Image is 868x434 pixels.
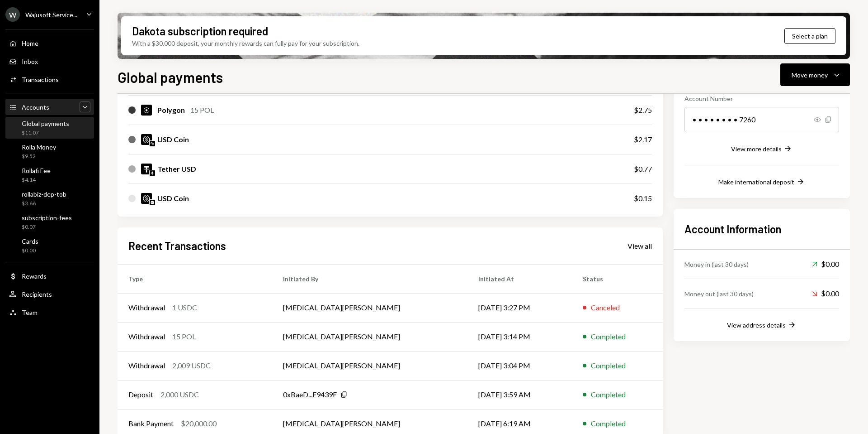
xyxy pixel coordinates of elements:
div: Rolla Money [22,143,56,151]
th: Status [572,264,663,293]
div: Transactions [22,76,59,83]
div: Team [22,309,38,316]
img: base-mainnet [150,200,155,205]
div: Make international deposit [718,178,794,186]
div: $2.75 [634,105,652,116]
div: Withdrawal [128,331,165,342]
div: Cards [22,237,38,245]
a: Home [5,35,94,51]
div: $0.07 [22,223,72,231]
div: 15 POL [172,331,196,342]
a: subscription-fees$0.07 [5,211,94,233]
a: Rolla Money$9.52 [5,140,94,162]
h1: Global payments [118,68,223,86]
a: Recipients [5,286,94,302]
a: Global payments$11.07 [5,117,94,139]
div: Home [22,39,38,47]
div: Withdrawal [128,302,165,313]
th: Initiated At [467,264,572,293]
div: Account Number [684,94,839,103]
div: $2.17 [634,134,652,145]
a: Team [5,304,94,320]
div: Tether USD [157,164,196,174]
div: 0xBaeD...E9439F [283,389,337,400]
button: Select a plan [784,28,835,44]
button: Move money [780,63,850,86]
a: Accounts [5,99,94,115]
div: Completed [591,418,626,429]
a: Cards$0.00 [5,235,94,256]
button: View address details [727,320,797,330]
div: With a $30,000 deposit, your monthly rewards can fully pay for your subscription. [132,39,359,48]
div: 2,000 USDC [160,389,199,400]
img: ethereum-mainnet [150,170,155,176]
div: $0.00 [812,259,839,270]
div: 15 POL [190,105,214,116]
div: Bank Payment [128,418,174,429]
button: View more details [731,144,793,154]
td: [MEDICAL_DATA][PERSON_NAME] [272,322,467,351]
div: $0.15 [634,193,652,204]
div: $9.52 [22,153,56,160]
img: polygon-mainnet [150,141,155,146]
div: Money in (last 30 days) [684,260,749,269]
div: Rollafi Fee [22,167,51,174]
div: subscription-fees [22,214,72,222]
div: $11.07 [22,129,69,137]
div: Accounts [22,103,49,111]
div: 2,009 USDC [172,360,211,371]
div: Deposit [128,389,153,400]
td: [DATE] 3:04 PM [467,351,572,380]
div: $0.77 [634,164,652,174]
div: View address details [727,321,786,329]
a: View all [627,241,652,251]
td: [MEDICAL_DATA][PERSON_NAME] [272,293,467,322]
div: Inbox [22,58,38,65]
div: $4.14 [22,176,51,184]
div: View all [627,241,652,251]
div: Recipients [22,290,52,298]
div: Money out (last 30 days) [684,289,754,299]
a: rollabiz-dep-tob$3.66 [5,188,94,209]
a: Rollafi Fee$4.14 [5,164,94,186]
img: POL [141,105,152,116]
div: Global payments [22,120,69,127]
div: Polygon [157,105,185,116]
div: Move money [792,70,828,80]
button: Make international deposit [718,177,805,187]
div: $0.00 [22,247,38,255]
img: USDC [141,193,152,204]
td: [DATE] 3:27 PM [467,293,572,322]
div: $0.00 [812,288,839,299]
img: USDT [141,164,152,174]
div: W [5,7,20,22]
div: Completed [591,389,626,400]
div: View more details [731,145,782,153]
div: Completed [591,331,626,342]
h2: Account Information [684,222,839,236]
div: Canceled [591,302,620,313]
a: Transactions [5,71,94,87]
div: $3.66 [22,200,66,207]
th: Initiated By [272,264,467,293]
div: • • • • • • • • 7260 [684,107,839,132]
th: Type [118,264,272,293]
td: [MEDICAL_DATA][PERSON_NAME] [272,351,467,380]
td: [DATE] 3:59 AM [467,380,572,409]
div: USD Coin [157,134,189,145]
a: Inbox [5,53,94,69]
div: Rewards [22,272,47,280]
h2: Recent Transactions [128,238,226,253]
div: Completed [591,360,626,371]
td: [DATE] 3:14 PM [467,322,572,351]
div: rollabiz-dep-tob [22,190,66,198]
div: $20,000.00 [181,418,217,429]
div: USD Coin [157,193,189,204]
img: USDC [141,134,152,145]
div: Withdrawal [128,360,165,371]
div: 1 USDC [172,302,197,313]
div: Wajusoft Service... [25,11,77,19]
a: Rewards [5,268,94,284]
div: Dakota subscription required [132,24,268,39]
